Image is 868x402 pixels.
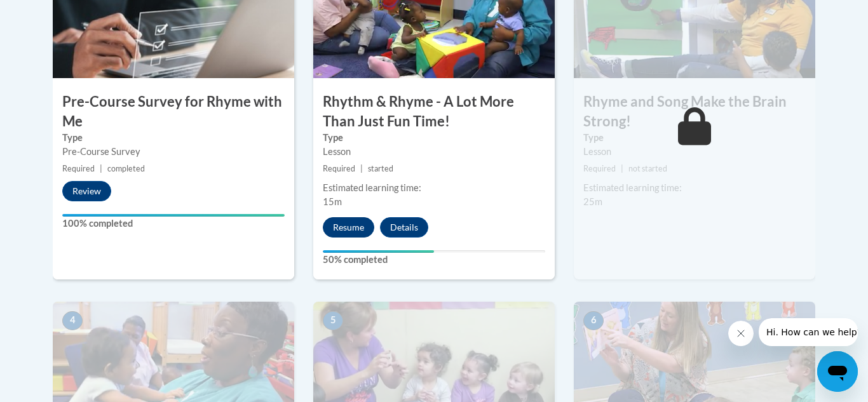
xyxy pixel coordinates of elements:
span: 4 [62,311,83,330]
label: Type [62,131,285,145]
span: started [368,164,393,173]
span: Required [583,164,616,173]
h3: Rhythm & Rhyme - A Lot More Than Just Fun Time! [313,92,555,131]
span: 5 [323,311,343,330]
iframe: Close message [728,321,754,346]
span: not started [628,164,667,173]
label: 100% completed [62,217,285,231]
label: 50% completed [323,253,545,267]
div: Pre-Course Survey [62,145,285,159]
span: 25m [583,196,602,207]
div: Estimated learning time: [583,181,806,195]
button: Review [62,181,111,201]
h3: Rhyme and Song Make the Brain Strong! [574,92,815,131]
label: Type [323,131,545,145]
span: | [360,164,363,173]
div: Estimated learning time: [323,181,545,195]
span: 6 [583,311,604,330]
h3: Pre-Course Survey for Rhyme with Me [53,92,294,131]
iframe: Button to launch messaging window [817,351,858,392]
div: Lesson [323,145,545,159]
span: | [621,164,623,173]
span: completed [107,164,145,173]
div: Your progress [323,250,434,253]
label: Type [583,131,806,145]
span: Required [62,164,95,173]
div: Lesson [583,145,806,159]
span: Required [323,164,355,173]
span: Hi. How can we help? [8,9,103,19]
iframe: Message from company [759,318,858,346]
button: Resume [323,217,374,238]
div: Your progress [62,214,285,217]
span: 15m [323,196,342,207]
span: | [100,164,102,173]
button: Details [380,217,428,238]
